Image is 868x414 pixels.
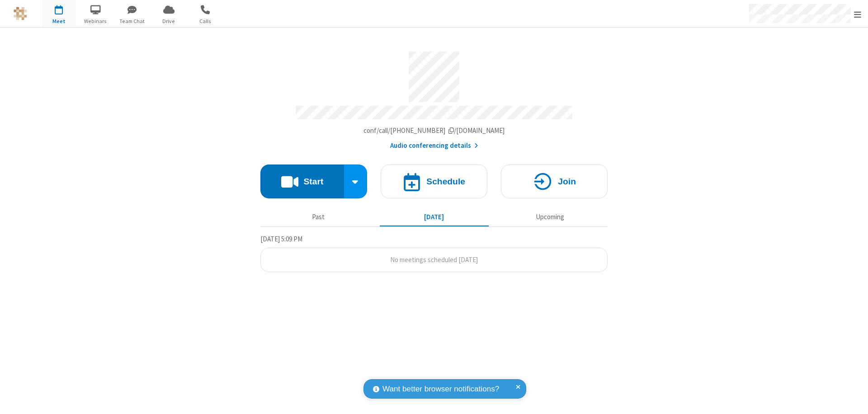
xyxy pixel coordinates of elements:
[260,235,302,243] span: [DATE] 5:09 PM
[501,165,608,198] button: Join
[79,17,113,25] span: Webinars
[189,17,222,25] span: Calls
[558,177,576,186] h4: Join
[42,17,76,25] span: Meet
[303,177,323,186] h4: Start
[390,255,478,264] span: No meetings scheduled [DATE]
[260,234,608,273] section: Today's Meetings
[260,165,344,198] button: Start
[390,141,478,151] button: Audio conferencing details
[426,177,465,186] h4: Schedule
[115,17,149,25] span: Team Chat
[380,208,489,226] button: [DATE]
[363,126,505,135] span: Copy my meeting room link
[845,390,861,408] iframe: Chat
[363,126,505,136] button: Copy my meeting room linkCopy my meeting room link
[495,208,604,226] button: Upcoming
[382,383,499,395] span: Want better browser notifications?
[152,17,186,25] span: Drive
[260,45,608,151] section: Account details
[264,208,373,226] button: Past
[344,165,368,198] div: Start conference options
[381,165,487,198] button: Schedule
[14,7,27,20] img: QA Selenium DO NOT DELETE OR CHANGE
